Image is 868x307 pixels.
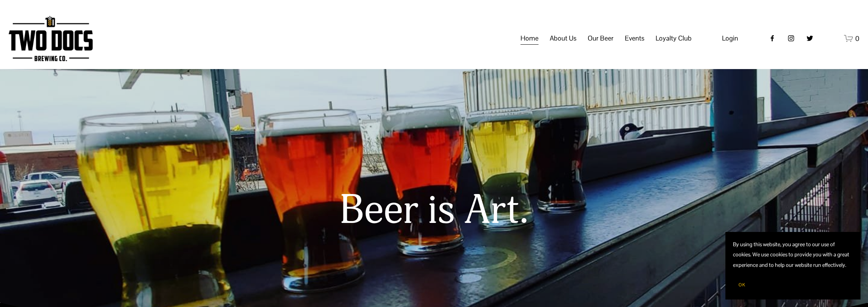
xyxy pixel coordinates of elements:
[769,35,776,42] a: Facebook
[625,31,644,45] a: folder dropdown
[9,16,93,61] img: Two Docs Brewing Co.
[550,31,576,45] a: folder dropdown
[806,35,814,42] a: twitter-unauth
[625,32,644,45] span: Events
[844,34,859,43] a: 0 items in cart
[722,32,738,45] a: Login
[855,34,859,43] span: 0
[550,32,576,45] span: About Us
[656,32,692,45] span: Loyalty Club
[725,232,860,299] section: Cookie banner
[588,31,614,45] a: folder dropdown
[588,32,614,45] span: Our Beer
[733,239,853,270] p: By using this website, you agree to our use of cookies. We use cookies to provide you with a grea...
[520,31,539,45] a: Home
[733,278,751,292] button: OK
[656,31,692,45] a: folder dropdown
[739,282,745,288] span: OK
[171,188,697,233] h1: Beer is Art.
[722,34,738,42] span: Login
[787,35,795,42] a: instagram-unauth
